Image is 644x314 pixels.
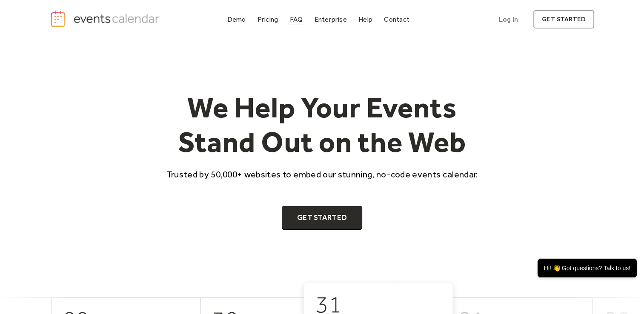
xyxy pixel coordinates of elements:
[358,17,372,22] div: Help
[258,17,278,22] div: Pricing
[224,14,249,25] a: Demo
[159,168,486,180] p: Trusted by 50,000+ websites to embed our stunning, no-code events calendar.
[290,17,303,22] div: FAQ
[227,17,246,22] div: Demo
[314,17,346,22] div: Enterprise
[533,10,594,29] a: get started
[384,17,409,22] div: Contact
[159,90,486,160] h1: We Help Your Events Stand Out on the Web
[381,14,413,25] a: Contact
[254,14,282,25] a: Pricing
[355,14,376,25] a: Help
[50,10,162,28] a: home
[282,206,362,230] a: Get Started
[311,14,350,25] a: Enterprise
[286,14,306,25] a: FAQ
[490,10,527,29] a: Log In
